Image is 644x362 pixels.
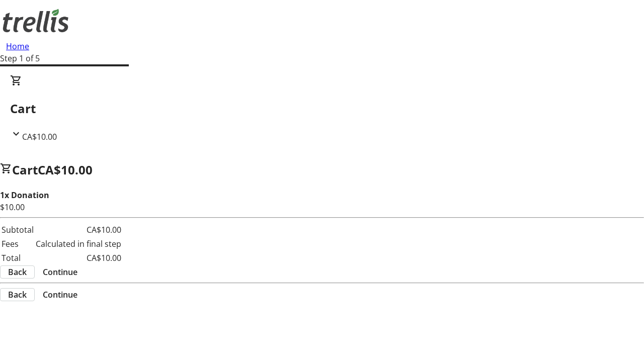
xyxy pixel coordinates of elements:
[1,237,34,250] td: Fees
[8,266,27,278] span: Back
[12,161,38,178] span: Cart
[35,251,122,264] td: CA$10.00
[22,131,57,142] span: CA$10.00
[43,266,77,278] span: Continue
[35,237,122,250] td: Calculated in final step
[35,289,86,301] button: Continue
[8,289,27,301] span: Back
[10,74,634,143] div: CartCA$10.00
[1,251,34,264] td: Total
[35,223,122,236] td: CA$10.00
[1,223,34,236] td: Subtotal
[43,289,77,301] span: Continue
[35,266,86,278] button: Continue
[38,161,93,178] span: CA$10.00
[10,100,634,118] h2: Cart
